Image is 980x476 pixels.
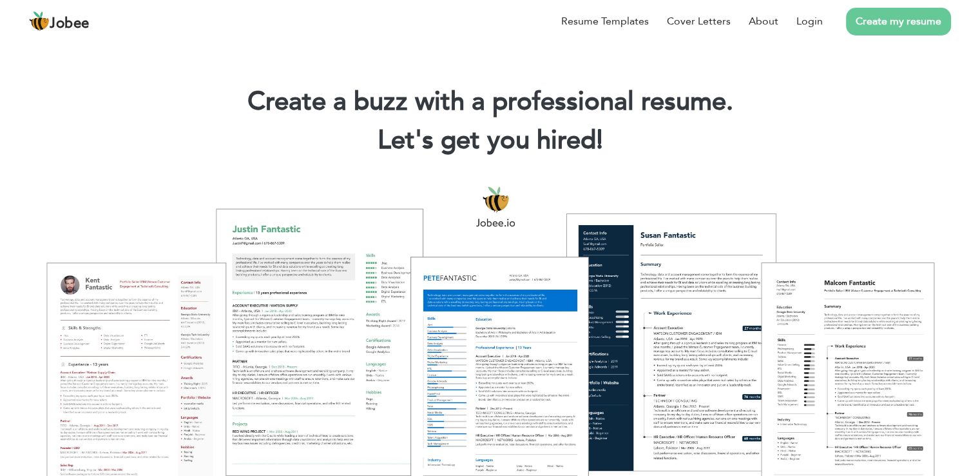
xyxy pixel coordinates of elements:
a: Create my resume [846,8,951,35]
a: About [749,14,778,29]
a: Cover Letters [667,14,731,29]
h1: Create a buzz with a professional resume. [19,85,961,119]
span: get you hired! [441,123,603,158]
span: | [597,123,602,158]
span: Jobee [50,17,90,31]
h2: Let's [19,124,961,157]
img: jobee.io [29,11,50,32]
a: Login [796,14,823,29]
a: Jobee [29,11,90,32]
a: Resume Templates [561,14,649,29]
